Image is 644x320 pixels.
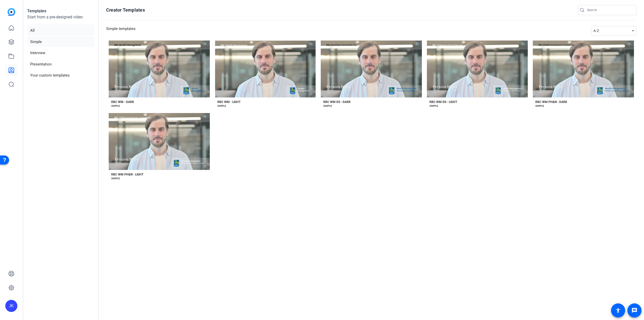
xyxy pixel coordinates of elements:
button: Template image [533,41,634,97]
div: JK [5,300,17,312]
li: All [27,25,94,36]
div: RBC WM - LIGHT [217,100,240,104]
div: SIMPLE [111,176,120,181]
div: SIMPLE [535,104,544,108]
button: Template image [109,113,210,170]
li: Interview [27,48,94,58]
button: Template image [427,41,528,97]
div: RBC WM PH&N - LIGHT [111,172,143,176]
li: Simple [27,37,94,47]
mat-icon: message [631,307,637,313]
p: Start from a pre-designed video [27,14,94,24]
div: RBC WM DS - DARK [323,100,351,104]
li: Presentation [27,59,94,69]
h1: Creator Templates [106,7,145,13]
button: Template image [109,41,210,97]
button: Template image [321,41,422,97]
input: Search [587,7,632,13]
img: blue-gradient.svg [8,8,15,16]
mat-icon: accessibility [615,307,621,313]
div: RBC WM DS - LIGHT [429,100,457,104]
span: A-Z [593,29,599,33]
div: SIMPLE [323,104,332,108]
h3: Simple templates [106,26,136,35]
button: Template image [215,41,316,97]
div: SIMPLE [217,104,226,108]
div: SIMPLE [429,104,438,108]
div: SIMPLE [111,104,120,108]
strong: Templates [27,9,46,13]
div: RBC WM - DARK [111,100,134,104]
li: Your custom templates [27,70,94,81]
div: RBC WM PH&N - DARK [535,100,567,104]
